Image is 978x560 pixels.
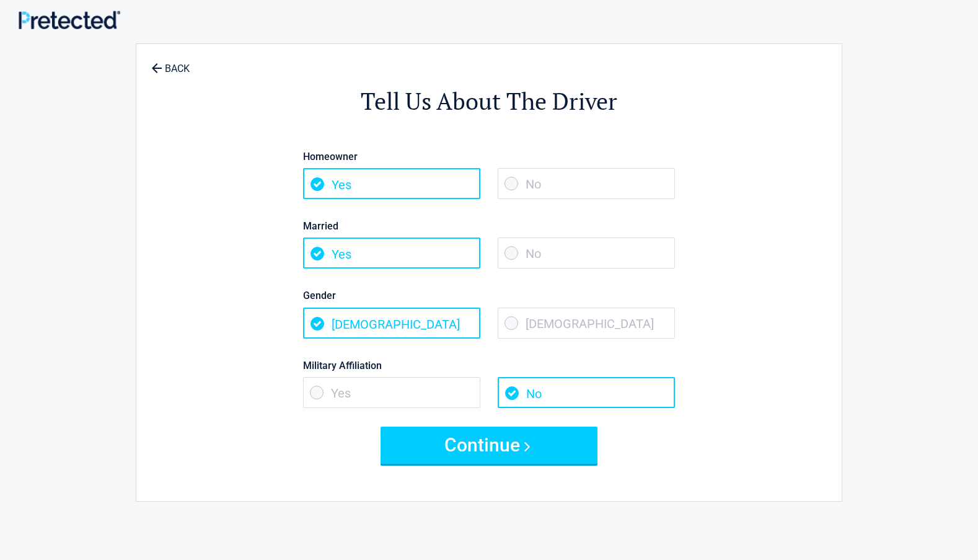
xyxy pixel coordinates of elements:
[498,308,675,339] span: [DEMOGRAPHIC_DATA]
[303,287,675,304] label: Gender
[303,308,480,339] span: [DEMOGRAPHIC_DATA]
[19,11,120,29] img: Main Logo
[303,238,480,269] span: Yes
[498,238,675,269] span: No
[303,148,675,165] label: Homeowner
[303,168,480,199] span: Yes
[381,427,597,464] button: Continue
[498,168,675,199] span: No
[303,377,480,408] span: Yes
[205,86,773,117] h2: Tell Us About The Driver
[303,218,675,234] label: Married
[303,357,675,374] label: Military Affiliation
[498,377,675,408] span: No
[149,52,192,74] a: BACK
